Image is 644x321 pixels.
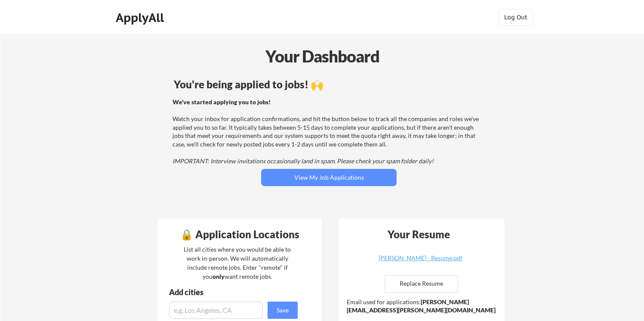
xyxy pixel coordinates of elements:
div: ApplyAll [116,10,166,25]
div: Your Resume [376,229,461,240]
button: Save [268,302,298,319]
div: List all cities where you would be able to work in-person. We will automatically include remote j... [178,245,296,281]
input: e.g. Los Angeles, CA [169,302,263,319]
strong: We've started applying you to jobs! [173,98,271,106]
div: Add cities [169,288,300,296]
div: [PERSON_NAME] - Resume.pdf [369,255,471,261]
div: 🔒 Application Locations [160,229,320,240]
a: [PERSON_NAME] - Resume.pdf [369,255,471,268]
div: Your Dashboard [1,44,644,69]
div: Watch your inbox for application confirmations, and hit the button below to track all the compani... [173,98,483,165]
button: View My Job Applications [261,169,397,186]
strong: [PERSON_NAME][EMAIL_ADDRESS][PERSON_NAME][DOMAIN_NAME] [347,298,496,314]
div: You're being applied to jobs! 🙌 [174,79,484,90]
em: IMPORTANT: Interview invitations occasionally land in spam. Please check your spam folder daily! [173,157,434,165]
strong: only [213,273,225,280]
button: Log Out [499,9,533,26]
